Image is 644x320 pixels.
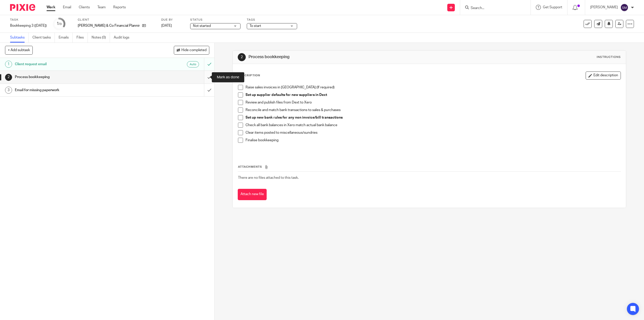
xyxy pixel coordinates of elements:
small: /3 [59,23,62,25]
button: + Add subtask [5,46,33,54]
label: Client [78,18,155,22]
button: Hide completed [174,46,209,54]
input: Search [470,6,515,11]
h1: Email for missing paperwork [15,86,138,94]
p: [PERSON_NAME] [590,5,618,10]
div: Auto [187,61,199,67]
a: Email [63,5,71,10]
img: Pixie [10,4,35,11]
label: Task [10,18,47,22]
strong: Set up supplier defaults for new suppliers in Dext [246,93,327,97]
p: Raise sales invoices in [GEOGRAPHIC_DATA] (If required) [246,85,620,90]
a: Files [76,33,88,43]
img: svg%3E [620,4,628,12]
h1: Process bookkeeping [15,73,138,81]
span: [DATE] [161,24,172,27]
a: Team [97,5,106,10]
strong: Set up new bank rules for any non invoice/bill transactions [246,116,343,119]
label: Tags [247,18,297,22]
span: Get Support [543,6,562,9]
div: 2 [238,53,246,61]
div: 3 [5,87,12,94]
h1: Client request email [15,60,138,68]
a: Clients [79,5,90,10]
span: To start [250,24,261,28]
h1: Process bookkeeping [249,54,440,60]
a: Reports [113,5,126,10]
p: Review and publish files from Dext to Xero [246,100,620,105]
p: Reconcile and match bank transactions to sales & purchases [246,108,620,113]
a: Emails [59,33,73,43]
div: Bookkeeping 3 (Wednesday) [10,23,47,28]
span: Attachments [238,165,262,168]
a: Subtasks [10,33,29,43]
a: Audit logs [114,33,133,43]
label: Status [190,18,240,22]
span: Hide completed [181,48,207,52]
p: Check all bank balances in Xero match actual bank balance [246,123,620,128]
p: Description [238,74,260,78]
div: Instructions [597,55,621,59]
div: 1 [57,21,62,27]
button: Edit description [586,72,621,80]
p: [PERSON_NAME] & Co Financial Planning Ltd [78,23,140,28]
p: Finalise bookkeeping [246,138,620,143]
a: Client tasks [32,33,55,43]
label: Due by [161,18,184,22]
div: 2 [5,74,12,81]
div: 1 [5,61,12,68]
span: Not started [193,24,211,28]
a: Work [47,5,55,10]
div: Bookkeeping 3 ([DATE]) [10,23,47,28]
span: There are no files attached to this task. [238,176,299,180]
button: Attach new file [238,189,267,200]
a: Notes (0) [92,33,110,43]
p: Clear items posted to miscellaneous/sundries [246,130,620,135]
